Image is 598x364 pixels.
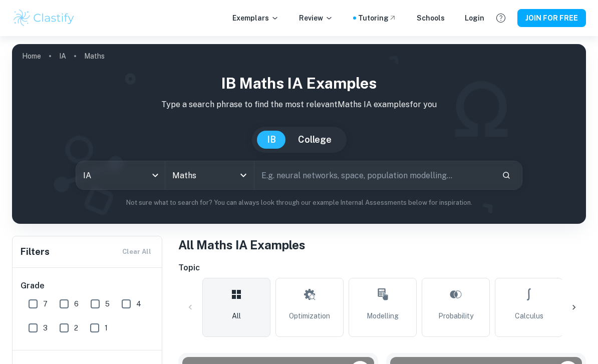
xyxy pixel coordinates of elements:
a: Tutoring [358,13,397,24]
span: 3 [43,322,48,333]
h6: Filters [21,245,50,259]
a: Schools [417,13,445,24]
input: E.g. neural networks, space, population modelling... [254,161,494,189]
span: 5 [105,298,110,309]
a: Login [465,13,484,24]
p: Type a search phrase to find the most relevant Maths IA examples for you [20,99,578,111]
p: Review [299,13,333,24]
h6: Grade [21,280,155,292]
button: Search [498,167,515,184]
span: 1 [105,322,108,333]
p: Not sure what to search for? You can always look through our example Internal Assessments below f... [20,198,578,208]
span: Optimization [289,310,330,321]
span: Calculus [515,310,543,321]
span: All [232,310,241,321]
span: Modelling [367,310,399,321]
p: Exemplars [232,13,279,24]
a: Home [22,49,41,63]
button: IB [257,131,286,149]
h1: All Maths IA Examples [178,236,586,254]
span: 2 [74,322,78,333]
img: Clastify logo [12,8,76,28]
span: Probability [438,310,473,321]
h1: IB Maths IA examples [20,72,578,95]
button: JOIN FOR FREE [517,9,586,27]
button: College [288,131,342,149]
span: 4 [136,298,141,309]
h6: Topic [178,262,586,274]
img: profile cover [12,44,586,224]
div: IA [76,161,165,189]
a: IA [59,49,66,63]
span: 6 [74,298,79,309]
button: Open [236,168,250,182]
p: Maths [84,51,105,62]
span: 7 [43,298,48,309]
button: Help and Feedback [492,10,509,27]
